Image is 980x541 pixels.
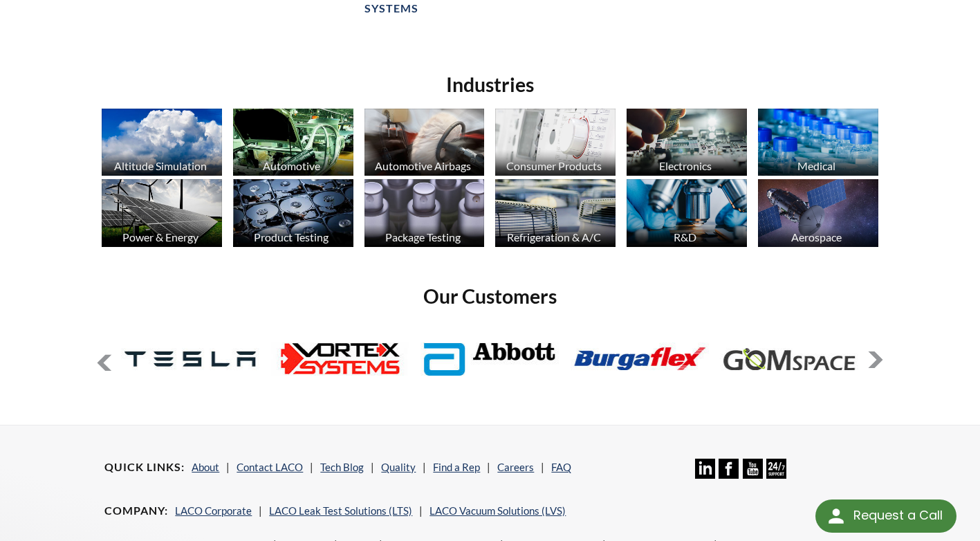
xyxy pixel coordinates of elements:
[364,179,485,250] a: Package Testing
[320,461,364,473] a: Tech Blog
[495,179,616,250] a: Refrigeration & A/C
[627,179,747,246] img: industry_R_D_670x376.jpg
[381,461,416,473] a: Quality
[720,320,858,398] img: GOM-Space.jpg
[233,109,353,180] a: Automotive
[766,459,786,479] img: 24/7 Support Icon
[825,505,847,527] img: round button
[627,109,747,180] a: Electronics
[364,179,485,246] img: industry_Package_670x376.jpg
[758,109,878,180] a: Medical
[625,159,746,172] div: Electronics
[758,109,878,176] img: industry_Medical_670x376.jpg
[102,179,222,250] a: Power & Energy
[122,320,260,398] img: Tesla.jpg
[420,320,559,398] img: Abbott-Labs.jpg
[100,230,221,244] div: Power & Energy
[364,109,485,176] img: industry_Auto-Airbag_670x376.jpg
[175,504,252,517] a: LACO Corporate
[433,461,480,473] a: Find a Rep
[362,159,483,172] div: Automotive Airbags
[102,109,222,180] a: Altitude Simulation
[495,109,616,176] img: industry_Consumer_670x376.jpg
[756,159,877,172] div: Medical
[429,504,566,517] a: LACO Vacuum Solutions (LVS)
[495,179,616,246] img: industry_HVAC_670x376.jpg
[104,504,168,518] h4: Company
[493,159,614,172] div: Consumer Products
[815,499,956,533] div: Request a Call
[233,109,353,176] img: industry_Automotive_670x376.jpg
[495,109,616,180] a: Consumer Products
[571,320,709,398] img: Burgaflex.jpg
[758,179,878,250] a: Aerospace
[625,230,746,244] div: R&D
[269,504,412,517] a: LACO Leak Test Solutions (LTS)
[362,230,483,244] div: Package Testing
[497,461,534,473] a: Careers
[627,109,747,176] img: industry_Electronics_670x376.jpg
[102,179,222,246] img: industry_Power-2_670x376.jpg
[104,460,185,475] h4: Quick Links
[231,230,352,244] div: Product Testing
[102,109,222,176] img: industry_AltitudeSim_670x376.jpg
[766,468,786,481] a: 24/7 Support
[100,159,221,172] div: Altitude Simulation
[233,179,353,246] img: industry_ProductTesting_670x376.jpg
[192,461,219,473] a: About
[271,320,409,398] img: Vortex-Systems.jpg
[627,179,747,250] a: R&D
[364,109,485,180] a: Automotive Airbags
[493,230,614,244] div: Refrigeration & A/C
[551,461,571,473] a: FAQ
[237,461,303,473] a: Contact LACO
[853,499,943,531] div: Request a Call
[96,72,883,98] h2: Industries
[231,159,352,172] div: Automotive
[756,230,877,244] div: Aerospace
[758,179,878,246] img: Artboard_1.jpg
[96,284,883,309] h2: Our Customers
[233,179,353,250] a: Product Testing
